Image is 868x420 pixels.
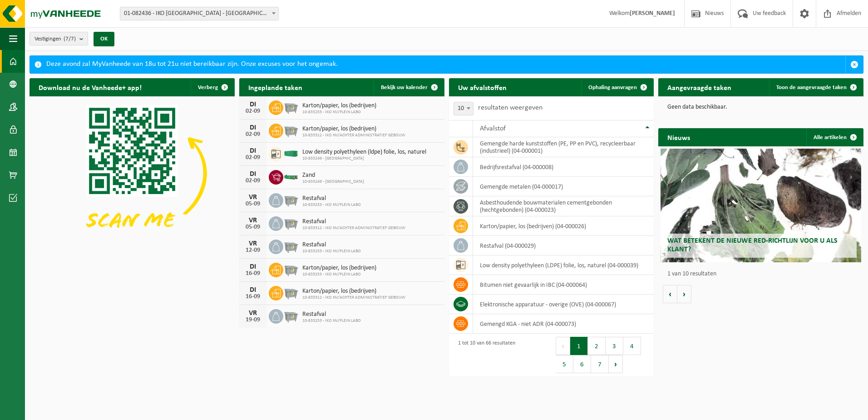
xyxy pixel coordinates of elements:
[776,85,847,90] span: Toon de aangevraagde taken
[120,7,278,20] span: 01-082436 - IKO NV - ANTWERPEN
[473,236,654,255] td: restafval (04-000029)
[302,110,376,115] span: 10-833253 - IKO NV/PLEIN LABO
[30,78,151,96] h2: Download nu de Vanheede+ app!
[302,218,405,225] span: Restafval
[769,78,863,96] a: Toon de aangevraagde taken
[667,271,859,277] p: 1 van 10 resultaten
[283,122,299,138] img: WB-2500-GAL-GY-01
[244,155,262,161] div: 02-09
[667,237,838,253] span: Wat betekent de nieuwe RED-richtlijn voor u als klant?
[302,295,405,300] span: 10-833312 - IKO NV/ACHTER ADMINISTRATIEF GEBOUW
[283,261,299,277] img: WB-2500-GAL-GY-01
[244,224,262,230] div: 05-09
[283,215,299,230] img: WB-2500-GAL-GY-01
[588,85,637,90] span: Ophaling aanvragen
[591,355,609,373] button: 7
[244,294,262,300] div: 16-09
[302,249,361,254] span: 10-833253 - IKO NV/PLEIN LABO
[806,128,863,146] a: Alle artikelen
[473,255,654,275] td: low density polyethyleen (LDPE) folie, los, naturel (04-000039)
[283,99,299,115] img: WB-2500-GAL-GY-01
[244,101,262,108] div: DI
[64,36,76,42] count: (7/7)
[473,314,654,334] td: gemengd KGA - niet ADR (04-000073)
[244,247,262,254] div: 12-09
[302,311,361,318] span: Restafval
[478,104,542,111] label: resultaten weergeven
[244,286,262,294] div: DI
[30,96,235,250] img: Download de VHEPlus App
[244,317,262,323] div: 19-09
[302,102,376,110] span: Karton/papier, los (bedrijven)
[302,265,376,272] span: Karton/papier, los (bedrijven)
[244,108,262,115] div: 02-09
[46,56,845,73] div: Deze avond zal MyVanheede van 18u tot 21u niet bereikbaar zijn. Onze excuses voor het ongemak.
[302,156,426,161] span: 10-833249 - [GEOGRAPHIC_DATA]
[283,192,299,207] img: WB-2500-GAL-GY-01
[302,179,364,185] span: 10-833249 - [GEOGRAPHIC_DATA]
[302,241,361,249] span: Restafval
[454,102,473,115] span: 10
[630,10,675,17] strong: [PERSON_NAME]
[658,78,740,96] h2: Aangevraagde taken
[35,32,76,46] span: Vestigingen
[454,102,473,115] span: 10
[239,78,311,96] h2: Ingeplande taken
[244,310,262,317] div: VR
[302,225,405,231] span: 10-833312 - IKO NV/ACHTER ADMINISTRATIEF GEBOUW
[573,355,591,373] button: 6
[302,149,426,156] span: Low density polyethyleen (ldpe) folie, los, naturel
[191,78,234,96] button: Verberg
[609,355,623,373] button: Next
[244,131,262,138] div: 02-09
[454,336,515,374] div: 1 tot 10 van 66 resultaten
[30,32,88,45] button: Vestigingen(7/7)
[556,355,573,373] button: 5
[623,337,641,355] button: 4
[473,275,654,295] td: bitumen niet gevaarlijk in IBC (04-000064)
[588,337,606,355] button: 2
[302,288,405,295] span: Karton/papier, los (bedrijven)
[302,133,405,138] span: 10-833312 - IKO NV/ACHTER ADMINISTRATIEF GEBOUW
[302,202,361,208] span: 10-833253 - IKO NV/PLEIN LABO
[658,128,699,146] h2: Nieuws
[663,285,677,303] button: Vorige
[473,295,654,314] td: elektronische apparatuur - overige (OVE) (04-000067)
[606,337,623,355] button: 3
[374,78,444,96] a: Bekijk uw kalender
[302,195,361,202] span: Restafval
[244,147,262,155] div: DI
[302,318,361,324] span: 10-833253 - IKO NV/PLEIN LABO
[302,272,376,277] span: 10-833253 - IKO NV/PLEIN LABO
[473,216,654,236] td: karton/papier, los (bedrijven) (04-000026)
[677,285,691,303] button: Volgende
[94,32,114,46] button: OK
[570,337,588,355] button: 1
[244,178,262,184] div: 02-09
[283,238,299,254] img: WB-2500-GAL-GY-01
[581,78,653,96] a: Ophaling aanvragen
[473,196,654,216] td: asbesthoudende bouwmaterialen cementgebonden (hechtgebonden) (04-000023)
[449,78,516,96] h2: Uw afvalstoffen
[283,308,299,323] img: WB-2500-GAL-GY-01
[244,217,262,224] div: VR
[244,201,262,207] div: 05-09
[556,337,570,355] button: Previous
[480,125,506,132] span: Afvalstof
[283,285,299,300] img: WB-2500-GAL-GY-01
[244,194,262,201] div: VR
[473,177,654,196] td: gemengde metalen (04-000017)
[244,170,262,178] div: DI
[244,263,262,270] div: DI
[381,85,428,90] span: Bekijk uw kalender
[244,240,262,247] div: VR
[244,270,262,277] div: 16-09
[473,157,654,177] td: bedrijfsrestafval (04-000008)
[473,137,654,157] td: gemengde harde kunststoffen (PE, PP en PVC), recycleerbaar (industrieel) (04-000001)
[302,172,364,179] span: Zand
[244,124,262,131] div: DI
[120,7,279,20] span: 01-082436 - IKO NV - ANTWERPEN
[198,85,218,90] span: Verberg
[302,125,405,133] span: Karton/papier, los (bedrijven)
[283,172,299,180] img: HK-XC-10-GN-00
